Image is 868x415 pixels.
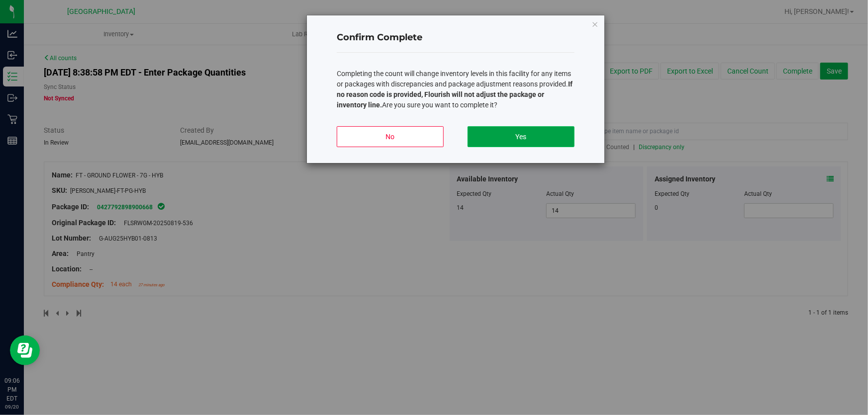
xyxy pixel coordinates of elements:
[468,126,575,147] button: Yes
[337,31,575,44] h4: Confirm Complete
[10,335,40,365] iframe: Resource center
[337,70,573,109] span: Completing the count will change inventory levels in this facility for any items or packages with...
[337,80,573,109] b: If no reason code is provided, Flourish will not adjust the package or inventory line.
[337,126,444,147] button: No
